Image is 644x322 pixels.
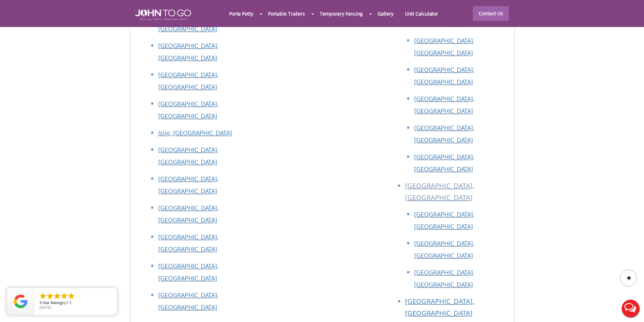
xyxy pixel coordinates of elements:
[40,301,112,305] span: by
[46,292,54,300] li: 
[135,9,191,20] img: JOHN to go
[414,210,474,230] a: [GEOGRAPHIC_DATA], [GEOGRAPHIC_DATA]
[405,297,474,318] a: [GEOGRAPHIC_DATA], [GEOGRAPHIC_DATA]
[158,71,218,91] a: [GEOGRAPHIC_DATA], [GEOGRAPHIC_DATA]
[223,6,259,21] a: Porta Potty
[158,100,218,120] a: [GEOGRAPHIC_DATA], [GEOGRAPHIC_DATA]
[67,292,75,300] li: 
[414,268,474,289] a: [GEOGRAPHIC_DATA], [GEOGRAPHIC_DATA]
[40,300,42,305] span: 5
[414,153,474,173] a: [GEOGRAPHIC_DATA], [GEOGRAPHIC_DATA]
[405,180,507,208] li: [GEOGRAPHIC_DATA], [GEOGRAPHIC_DATA]
[414,124,474,144] a: [GEOGRAPHIC_DATA], [GEOGRAPHIC_DATA]
[39,292,47,300] li: 
[473,6,509,21] a: Contact Us
[314,6,368,21] a: Temporary Fencing
[66,300,71,305] span: T S
[158,262,218,282] a: [GEOGRAPHIC_DATA], [GEOGRAPHIC_DATA]
[158,146,218,166] a: [GEOGRAPHIC_DATA], [GEOGRAPHIC_DATA]
[158,42,218,62] a: [GEOGRAPHIC_DATA], [GEOGRAPHIC_DATA]
[617,295,644,322] button: Live Chat
[158,204,218,224] a: [GEOGRAPHIC_DATA], [GEOGRAPHIC_DATA]
[158,291,218,311] a: [GEOGRAPHIC_DATA], [GEOGRAPHIC_DATA]
[414,7,474,28] a: [GEOGRAPHIC_DATA], [GEOGRAPHIC_DATA]
[43,300,62,305] span: Star Rating
[372,6,399,21] a: Gallery
[40,305,51,310] span: [DATE]
[414,36,474,57] a: [GEOGRAPHIC_DATA], [GEOGRAPHIC_DATA]
[262,6,311,21] a: Portable Trailers
[414,95,474,115] a: [GEOGRAPHIC_DATA], [GEOGRAPHIC_DATA]
[158,13,218,33] a: [GEOGRAPHIC_DATA], [GEOGRAPHIC_DATA]
[60,292,68,300] li: 
[158,233,218,253] a: [GEOGRAPHIC_DATA], [GEOGRAPHIC_DATA]
[14,295,27,308] img: Review Rating
[414,66,474,86] a: [GEOGRAPHIC_DATA], [GEOGRAPHIC_DATA]
[399,6,444,21] a: Unit Calculator
[53,292,61,300] li: 
[414,239,474,259] a: [GEOGRAPHIC_DATA], [GEOGRAPHIC_DATA]
[158,175,218,195] a: [GEOGRAPHIC_DATA], [GEOGRAPHIC_DATA]
[158,129,232,137] a: Islip, [GEOGRAPHIC_DATA]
